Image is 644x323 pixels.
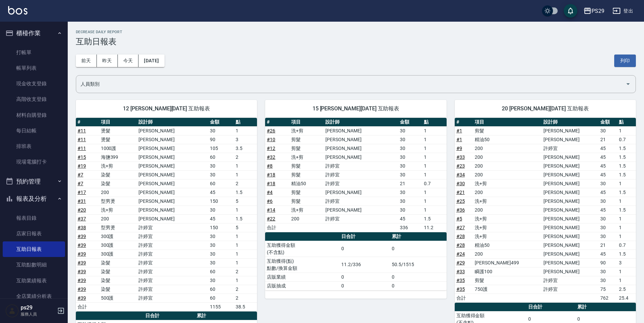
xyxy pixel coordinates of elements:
a: 排班表 [3,138,65,154]
td: 45 [599,161,617,170]
a: #18 [267,181,275,186]
td: 30 [599,179,617,188]
td: 許婷宜 [137,232,208,241]
table: a dense table [455,118,636,303]
a: #11 [78,137,86,142]
td: 5 [234,223,257,232]
a: #15 [78,154,86,160]
a: #39 [78,295,86,301]
a: #32 [267,154,275,160]
a: #1 [456,137,462,142]
td: 1 [617,232,636,241]
td: 合計 [265,223,289,232]
button: 昨天 [97,55,118,67]
td: 1 [234,241,257,250]
td: 336 [398,223,423,232]
td: 剪髮 [289,135,324,144]
table: a dense table [265,118,446,232]
td: 3 [234,135,257,144]
td: 1 [422,126,446,135]
td: 200 [473,206,542,214]
a: #14 [267,207,275,213]
td: [PERSON_NAME] [324,126,398,135]
td: 200 [99,188,137,197]
td: 1 [234,126,257,135]
button: 櫃檯作業 [3,24,65,42]
a: 打帳單 [3,45,65,60]
td: 60 [208,153,234,161]
td: 30 [599,267,617,276]
td: 50.5/1515 [390,257,447,273]
td: 海鹽399 [99,153,137,161]
td: 燙髮 [99,135,137,144]
h2: Decrease Daily Report [76,30,636,34]
a: #18 [267,172,275,177]
td: [PERSON_NAME] [137,144,208,153]
td: 瞬護100 [473,267,542,276]
td: 洗+剪 [289,153,324,161]
td: [PERSON_NAME] [542,126,599,135]
a: #39 [78,269,86,274]
td: 許婷宜 [324,170,398,179]
a: #23 [456,163,465,169]
td: 互助獲得金額 (不含點) [265,241,340,257]
td: [PERSON_NAME] [324,206,398,214]
th: 點 [422,118,446,127]
td: 30 [208,126,234,135]
td: 45 [398,214,423,223]
a: #28 [456,234,465,239]
a: #11 [78,146,86,151]
td: 11.2/336 [340,257,390,273]
a: 報表目錄 [3,210,65,226]
td: 染髮 [99,258,137,267]
th: 項目 [99,118,137,127]
td: 許婷宜 [324,161,398,170]
td: 1 [617,223,636,232]
td: [PERSON_NAME] [542,188,599,197]
td: 剪髮 [289,188,324,197]
td: [PERSON_NAME] [137,214,208,223]
a: #21 [456,190,465,195]
td: 1.5 [617,206,636,214]
a: #26 [267,128,275,133]
th: # [265,118,289,127]
button: [DATE] [138,55,164,67]
td: 洗+剪 [99,206,137,214]
td: 200 [473,153,542,161]
span: 12 [PERSON_NAME][DATE] 互助報表 [84,105,249,112]
td: 150 [208,223,234,232]
td: 30 [599,214,617,223]
td: 1.5 [422,214,446,223]
td: 0 [390,241,447,257]
td: 1 [422,144,446,153]
th: 金額 [599,118,617,127]
td: 許婷宜 [137,267,208,276]
td: 1.5 [617,250,636,258]
td: 21 [599,241,617,250]
td: 45 [208,214,234,223]
a: 高階收支登錄 [3,91,65,107]
span: 15 [PERSON_NAME][DATE] 互助報表 [273,105,438,112]
td: 店販業績 [265,273,340,281]
td: 1 [617,214,636,223]
img: Person [5,304,19,318]
td: 洗+剪 [473,232,542,241]
td: [PERSON_NAME] [542,135,599,144]
input: 人員名稱 [79,78,623,90]
td: [PERSON_NAME] [542,206,599,214]
a: 現場電腦打卡 [3,154,65,170]
td: 0.7 [617,241,636,250]
th: 項目 [473,118,542,127]
td: 45 [208,188,234,197]
td: 剪髮 [289,144,324,153]
td: 3.5 [234,144,257,153]
a: 互助日報表 [3,241,65,257]
td: 11.2 [422,223,446,232]
td: 30 [398,206,423,214]
td: [PERSON_NAME] [542,223,599,232]
a: #25 [456,198,465,204]
td: 洗+剪 [473,197,542,206]
a: 互助業績報表 [3,273,65,288]
td: 燙髮 [99,126,137,135]
td: 200 [473,161,542,170]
